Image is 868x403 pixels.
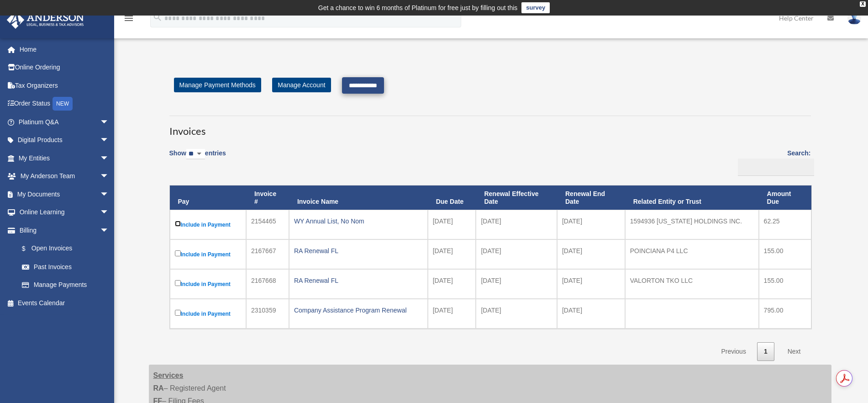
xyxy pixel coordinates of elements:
th: Amount Due: activate to sort column ascending [759,186,811,210]
a: Home [6,40,123,58]
td: 795.00 [759,299,811,329]
td: 2167667 [246,239,289,269]
label: Include in Payment [175,249,241,260]
td: [DATE] [428,269,476,299]
span: $ [27,243,32,255]
input: Search: [738,159,814,176]
div: close [860,1,866,7]
a: Platinum Q&Aarrow_drop_down [6,113,123,131]
span: arrow_drop_down [100,203,118,222]
a: Previous [714,342,752,361]
label: Search: [735,148,811,176]
th: Due Date: activate to sort column ascending [428,186,476,210]
td: VALORTON TKO LLC [625,269,759,299]
div: Company Assistance Program Renewal [294,304,423,317]
a: Order StatusNEW [6,95,123,113]
a: $Open Invoices [13,239,114,258]
td: [DATE] [428,299,476,329]
div: NEW [53,97,73,111]
td: 155.00 [759,239,811,269]
td: [DATE] [557,210,625,239]
strong: RA [153,384,164,392]
th: Invoice #: activate to sort column ascending [246,186,289,210]
span: arrow_drop_down [100,149,118,168]
td: [DATE] [557,239,625,269]
div: RA Renewal FL [294,244,423,257]
i: search [153,12,163,22]
span: arrow_drop_down [100,113,118,132]
a: Tax Organizers [6,76,123,95]
td: 2154465 [246,210,289,239]
a: My Documentsarrow_drop_down [6,185,123,203]
a: My Anderson Teamarrow_drop_down [6,167,123,186]
span: arrow_drop_down [100,167,118,186]
a: Online Ordering [6,58,123,77]
th: Renewal End Date: activate to sort column ascending [557,186,625,210]
a: menu [123,16,134,24]
td: [DATE] [428,239,476,269]
label: Include in Payment [175,278,241,290]
img: User Pic [847,11,861,25]
div: WY Annual List, No Nom [294,215,423,228]
td: 1594936 [US_STATE] HOLDINGS INC. [625,210,759,239]
a: Online Learningarrow_drop_down [6,203,123,222]
a: Events Calendar [6,294,123,312]
th: Related Entity or Trust: activate to sort column ascending [625,186,759,210]
a: My Entitiesarrow_drop_down [6,149,123,167]
td: [DATE] [476,269,557,299]
td: [DATE] [557,269,625,299]
a: survey [521,2,550,13]
img: Anderson Advisors Platinum Portal [4,11,87,29]
span: arrow_drop_down [100,185,118,204]
td: [DATE] [476,210,557,239]
input: Include in Payment [175,221,181,227]
td: [DATE] [557,299,625,329]
a: Billingarrow_drop_down [6,221,118,239]
a: Manage Payments [13,276,118,294]
span: arrow_drop_down [100,221,118,240]
td: 155.00 [759,269,811,299]
a: Digital Productsarrow_drop_down [6,131,123,149]
h3: Invoices [169,116,811,138]
span: arrow_drop_down [100,131,118,150]
a: Past Invoices [13,258,118,276]
a: 1 [757,342,774,361]
th: Renewal Effective Date: activate to sort column ascending [476,186,557,210]
a: Next [781,342,808,361]
label: Include in Payment [175,308,241,319]
div: Get a chance to win 6 months of Platinum for free just by filling out this [318,2,518,13]
td: [DATE] [476,299,557,329]
td: 2167668 [246,269,289,299]
td: [DATE] [476,239,557,269]
a: Manage Account [272,78,331,92]
input: Include in Payment [175,280,181,286]
th: Pay: activate to sort column descending [170,186,246,210]
td: 2310359 [246,299,289,329]
td: 62.25 [759,210,811,239]
label: Include in Payment [175,219,241,230]
label: Show entries [169,148,226,169]
td: POINCIANA P4 LLC [625,239,759,269]
input: Include in Payment [175,310,181,316]
a: Manage Payment Methods [174,78,261,92]
div: RA Renewal FL [294,274,423,287]
input: Include in Payment [175,250,181,256]
strong: Services [153,371,184,379]
th: Invoice Name: activate to sort column ascending [289,186,428,210]
td: [DATE] [428,210,476,239]
i: menu [123,13,134,24]
select: Showentries [186,149,205,159]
